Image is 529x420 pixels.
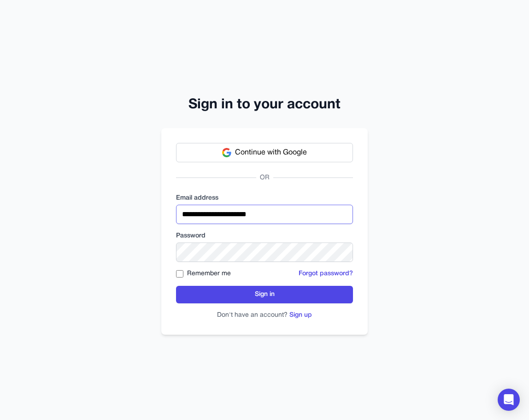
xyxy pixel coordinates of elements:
label: Password [176,231,353,241]
span: Continue with Google [235,147,307,158]
button: Sign up [289,311,312,320]
button: Forgot password? [299,269,353,278]
label: Remember me [187,269,231,278]
label: Email address [176,194,353,203]
span: OR [256,173,273,183]
div: Open Intercom Messenger [498,389,520,411]
button: Continue with Google [176,143,353,162]
img: Google [222,148,231,157]
button: Sign in [176,286,353,303]
h2: Sign in to your account [161,97,368,113]
p: Don't have an account? [176,311,353,320]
